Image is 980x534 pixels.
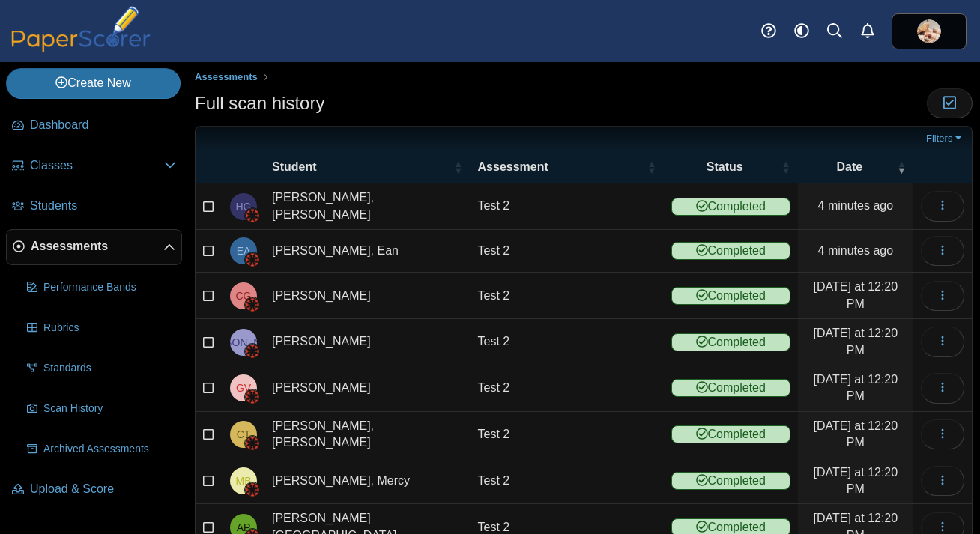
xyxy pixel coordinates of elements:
a: Assessments [6,229,182,265]
a: Classes [6,148,182,184]
span: Completed [671,287,790,305]
span: Status [671,159,778,175]
span: Completed [671,472,790,490]
a: Test 2 [471,273,664,318]
img: canvas-logo.png [245,344,260,359]
a: Standards [21,351,182,386]
a: Assessments [191,68,261,87]
span: Rubrics [43,321,176,336]
span: Jaylea Allen [200,337,286,348]
span: Upload & Score [30,481,176,497]
a: Test 2 [471,319,664,365]
span: Completed [671,425,790,443]
a: Archived Assessments [21,431,182,467]
a: Create New [6,68,181,98]
a: Test 2 [471,365,664,411]
span: Assessments [195,71,258,82]
a: Test 2 [471,412,664,458]
span: Student : Activate to sort [454,160,463,175]
span: Coleman Gieselman [236,291,252,301]
time: Oct 13, 2025 at 3:40 PM [818,199,894,212]
a: Test 2 [471,458,664,504]
a: Rubrics [21,310,182,346]
td: [PERSON_NAME] [264,273,471,319]
img: canvas-logo.png [245,208,260,223]
span: Date : Activate to remove sorting [897,160,906,175]
span: Standards [43,361,176,376]
time: Oct 10, 2025 at 12:20 PM [814,419,898,449]
img: ps.oLgnKPhjOwC9RkPp [917,19,941,43]
img: canvas-logo.png [245,297,260,312]
img: canvas-logo.png [245,436,260,451]
span: Dashboard [30,117,176,133]
a: Test 2 [471,230,664,272]
a: PaperScorer [6,41,156,54]
td: [PERSON_NAME], [PERSON_NAME] [264,183,471,230]
span: Ean Anderson [237,246,251,256]
span: Jodie Wiggins [917,19,941,43]
td: [PERSON_NAME] [264,365,471,412]
span: Completed [671,333,790,351]
a: Performance Bands [21,270,182,306]
span: Archived Assessments [43,442,176,457]
span: Mercy Burkett Dearhamer [236,476,252,486]
span: Classes [30,157,164,174]
span: Performance Bands [43,280,176,295]
td: [PERSON_NAME], Ean [264,230,471,273]
h1: Full scan history [195,91,324,116]
span: Scan History [43,401,176,416]
time: Oct 10, 2025 at 12:20 PM [814,280,898,309]
td: [PERSON_NAME], Mercy [264,458,471,505]
time: Oct 10, 2025 at 12:20 PM [814,373,898,402]
a: Scan History [21,391,182,427]
span: Student [272,159,451,175]
span: Date [805,159,894,175]
img: PaperScorer [6,6,156,52]
span: Assessments [31,238,163,255]
span: Status : Activate to sort [781,160,790,175]
a: Filters [922,131,968,146]
img: canvas-logo.png [245,482,260,497]
span: Assessment : Activate to sort [647,160,656,175]
span: Haylee Grace Alexander [236,201,252,212]
a: ps.oLgnKPhjOwC9RkPp [892,13,967,49]
a: Dashboard [6,108,182,144]
img: canvas-logo.png [245,389,260,404]
span: Gabriel Vann [236,383,251,393]
span: Cooper Thurman [237,429,251,440]
span: Completed [671,242,790,260]
time: Oct 13, 2025 at 3:40 PM [818,244,894,257]
time: Oct 10, 2025 at 12:20 PM [814,466,898,495]
img: canvas-logo.png [245,252,260,267]
a: Upload & Score [6,472,182,508]
span: Students [30,198,176,214]
a: Students [6,189,182,225]
span: Austyn Peters [237,522,251,533]
span: Completed [671,198,790,216]
td: [PERSON_NAME] [264,319,471,365]
span: Completed [671,379,790,397]
span: Assessment [478,159,644,175]
a: Alerts [851,15,884,48]
a: Test 2 [471,183,664,229]
td: [PERSON_NAME], [PERSON_NAME] [264,412,471,458]
time: Oct 10, 2025 at 12:20 PM [814,327,898,356]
